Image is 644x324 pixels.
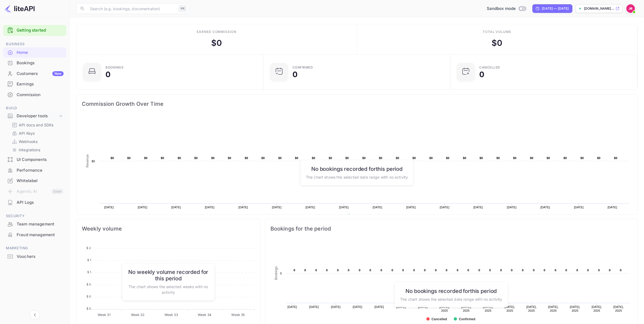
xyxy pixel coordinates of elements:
[513,156,517,160] text: $0
[3,105,66,111] span: Build
[548,305,558,312] text: [DATE], 2025
[413,269,415,272] text: 0
[507,206,517,209] text: [DATE]
[3,230,66,240] a: Fraud management
[362,156,366,160] text: $0
[337,269,339,272] text: 0
[128,269,209,282] h6: No weekly volume recorded for this period
[306,165,408,172] h6: No bookings recorded for this period
[374,305,384,308] text: [DATE]
[98,313,111,317] tspan: Week 31
[12,147,62,153] a: Integrations
[431,317,447,321] text: Cancelled
[3,58,66,68] a: Bookings
[587,269,589,272] text: 0
[17,167,64,174] div: Performance
[3,79,66,89] a: Earnings
[211,37,222,49] div: $ 0
[609,269,610,272] text: 0
[511,269,513,272] text: 0
[17,71,64,77] div: Customers
[3,176,66,186] div: Whitelabel
[86,154,89,167] text: Revenue
[87,258,91,262] tspan: $ 1
[128,284,209,295] p: The chart shows the selected weeks with no activity
[526,305,537,312] text: [DATE], 2025
[10,129,64,137] div: API Keys
[245,156,248,160] text: $0
[532,4,572,13] div: Click to change the date range period
[500,269,502,272] text: 0
[3,41,66,47] span: Business
[402,269,404,272] text: 0
[228,156,231,160] text: $0
[473,206,483,209] text: [DATE]
[3,165,66,175] a: Performance
[3,47,66,57] a: Home
[3,230,66,240] div: Fraud management
[547,156,550,160] text: $0
[3,47,66,58] div: Home
[30,310,40,320] button: Collapse navigation
[598,269,600,272] text: 0
[540,206,550,209] text: [DATE]
[580,156,584,160] text: $0
[86,295,91,298] tspan: $ 0
[131,313,144,317] tspan: Week 32
[105,71,111,78] div: 0
[17,60,64,66] div: Bookings
[3,165,66,176] div: Performance
[82,100,632,108] span: Commission Growth Over Time
[331,305,341,308] text: [DATE]
[485,6,528,12] div: Switch to Production mode
[3,197,66,208] div: API Logs
[312,156,315,160] text: $0
[3,213,66,219] span: Security
[3,251,66,262] div: Vouchers
[17,199,64,206] div: API Logs
[492,37,502,49] div: $ 0
[287,305,297,308] text: [DATE]
[463,156,466,160] text: $0
[3,155,66,165] div: UI Components
[171,206,181,209] text: [DATE]
[530,156,533,160] text: $0
[440,206,449,209] text: [DATE]
[3,90,66,100] div: Commission
[104,206,114,209] text: [DATE]
[345,156,349,160] text: $0
[406,206,416,209] text: [DATE]
[584,6,614,11] p: [DOMAIN_NAME]...
[353,305,362,308] text: [DATE]
[52,71,64,76] div: New
[86,282,91,286] tspan: $ 0
[17,81,64,87] div: Earnings
[563,156,567,160] text: $0
[544,269,545,272] text: 0
[292,66,313,69] div: Confirmed
[496,156,500,160] text: $0
[3,197,66,207] a: API Logs
[3,111,66,121] div: Developer tools
[614,156,617,160] text: $0
[3,25,66,36] div: Getting started
[164,313,178,317] tspan: Week 33
[105,66,123,69] div: Bookings
[3,69,66,78] a: CustomersNew
[278,156,282,160] text: $0
[424,269,426,272] text: 0
[17,113,58,119] div: Developer tools
[127,156,131,160] text: $0
[504,305,515,312] text: [DATE], 2025
[3,79,66,89] div: Earnings
[205,206,214,209] text: [DATE]
[565,269,567,272] text: 0
[3,90,66,100] a: Commission
[280,272,281,275] text: 0
[3,219,66,229] div: Team management
[17,27,64,33] a: Getting started
[435,269,437,272] text: 0
[379,156,382,160] text: $0
[10,121,64,129] div: API docs and SDKs
[272,206,282,209] text: [DATE]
